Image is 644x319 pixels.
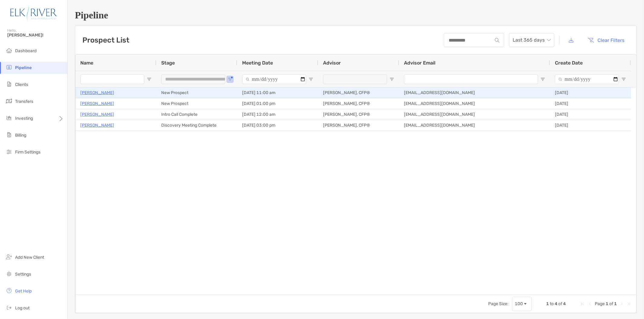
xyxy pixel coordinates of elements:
div: [DATE] [550,98,631,109]
img: transfers icon [5,97,13,105]
span: to [550,301,554,306]
span: [PERSON_NAME]! [7,33,64,38]
div: Previous Page [588,302,592,306]
div: [EMAIL_ADDRESS][DOMAIN_NAME] [399,98,550,109]
span: Advisor [323,60,341,66]
div: [DATE] 11:00 am [237,87,318,98]
img: firm-settings icon [5,148,13,155]
button: Open Filter Menu [540,77,545,82]
button: Open Filter Menu [228,77,232,82]
span: Name [80,60,93,66]
div: [DATE] 03:00 pm [237,120,318,131]
h1: Pipeline [75,10,637,21]
img: dashboard icon [5,47,13,54]
div: First Page [580,302,585,306]
div: [EMAIL_ADDRESS][DOMAIN_NAME] [399,120,550,131]
span: 4 [555,301,557,306]
img: pipeline icon [5,64,13,71]
div: New Prospect [156,87,237,98]
div: [PERSON_NAME], CFP® [318,98,399,109]
span: 1 [606,301,608,306]
div: New Prospect [156,98,237,109]
div: Last Page [626,302,631,306]
h3: Prospect List [82,36,129,44]
span: Dashboard [15,48,37,53]
span: Billing [15,133,26,138]
span: Create Date [555,60,583,66]
span: Transfers [15,99,33,104]
img: investing icon [5,114,13,122]
div: [DATE] 12:00 am [237,109,318,120]
img: logout icon [5,304,13,311]
div: [DATE] [550,120,631,131]
span: Page [595,301,605,306]
span: Advisor Email [404,60,435,66]
div: [DATE] 01:00 pm [237,98,318,109]
div: [DATE] [550,109,631,120]
span: Clients [15,82,28,87]
span: 1 [546,301,549,306]
input: Name Filter Input [80,74,144,84]
span: Investing [15,116,33,121]
img: billing icon [5,131,13,138]
img: settings icon [5,270,13,277]
img: get-help icon [5,287,13,294]
a: [PERSON_NAME] [80,100,114,107]
div: [PERSON_NAME], CFP® [318,87,399,98]
span: Settings [15,272,31,277]
button: Open Filter Menu [147,77,152,82]
span: of [609,301,613,306]
span: Log out [15,305,30,311]
div: Next Page [619,302,624,306]
div: [DATE] [550,87,631,98]
button: Open Filter Menu [309,77,313,82]
span: Stage [161,60,175,66]
img: input icon [495,38,499,43]
img: add_new_client icon [5,253,13,261]
span: Meeting Date [242,60,273,66]
div: Page Size [512,297,532,311]
div: 100 [515,301,523,306]
div: [PERSON_NAME], CFP® [318,109,399,120]
button: Open Filter Menu [621,77,626,82]
img: clients icon [5,81,13,88]
button: Open Filter Menu [389,77,394,82]
div: Page Size: [488,301,508,306]
span: 4 [563,301,566,306]
button: Clear Filters [583,33,629,47]
input: Meeting Date Filter Input [242,74,306,84]
div: [EMAIL_ADDRESS][DOMAIN_NAME] [399,109,550,120]
div: Intro Call Complete [156,109,237,120]
a: [PERSON_NAME] [80,89,114,96]
a: [PERSON_NAME] [80,122,114,129]
span: Get Help [15,289,32,294]
div: [EMAIL_ADDRESS][DOMAIN_NAME] [399,87,550,98]
span: Last 365 days [513,33,551,47]
div: Discovery Meeting Complete [156,120,237,131]
span: 1 [614,301,617,306]
span: Firm Settings [15,150,40,155]
img: Zoe Logo [7,2,60,24]
span: of [558,301,562,306]
input: Advisor Email Filter Input [404,74,538,84]
input: Create Date Filter Input [555,74,619,84]
span: Pipeline [15,65,32,70]
a: [PERSON_NAME] [80,111,114,118]
span: Add New Client [15,255,44,260]
div: [PERSON_NAME], CFP® [318,120,399,131]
